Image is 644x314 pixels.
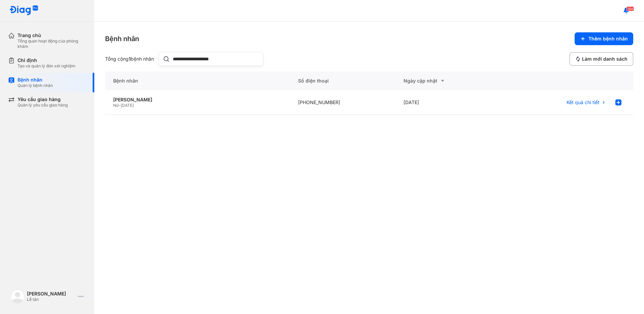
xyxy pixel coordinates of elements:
span: Thêm bệnh nhân [588,36,628,42]
span: 1 [129,56,131,62]
div: Bệnh nhân [105,71,290,90]
div: Tổng quan hoạt động của phòng khám [18,38,86,49]
div: Trang chủ [18,32,86,38]
span: [DATE] [121,103,134,108]
span: Làm mới danh sách [582,56,627,62]
img: logo [9,5,38,16]
div: Chỉ định [18,57,75,63]
div: [PERSON_NAME] [27,291,75,297]
div: [DATE] [395,90,501,115]
span: - [119,103,121,108]
span: 194 [626,6,634,11]
div: Lễ tân [27,297,75,302]
div: [PHONE_NUMBER] [290,90,396,115]
div: Yêu cầu giao hàng [18,96,68,102]
div: Ngày cập nhật [404,77,493,85]
div: Tạo và quản lý đơn xét nghiệm [18,63,75,69]
div: Quản lý yêu cầu giao hàng [18,102,68,108]
span: Kết quả chi tiết [567,99,600,105]
div: Tổng cộng bệnh nhân [105,56,156,62]
div: Quản lý bệnh nhân [18,83,53,88]
button: Thêm bệnh nhân [575,32,633,45]
div: Số điện thoại [290,71,396,90]
div: Bệnh nhân [18,77,53,83]
div: Bệnh nhân [105,34,139,43]
button: Làm mới danh sách [570,52,633,66]
span: Nữ [113,103,119,108]
img: logo [11,290,24,303]
div: [PERSON_NAME] [113,97,282,103]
